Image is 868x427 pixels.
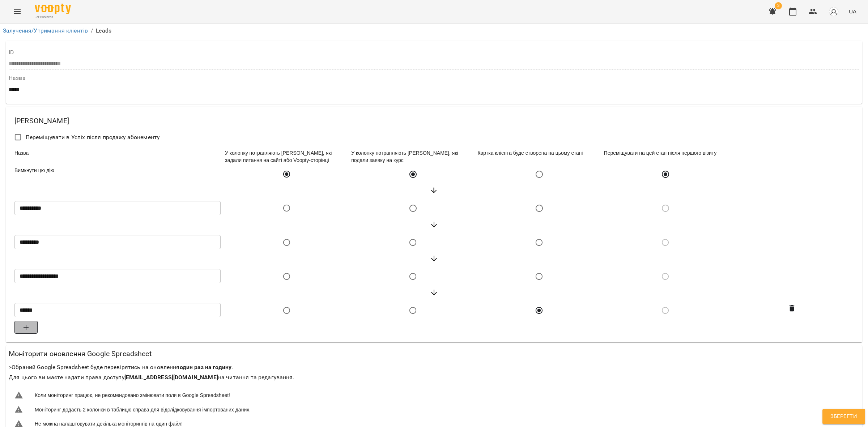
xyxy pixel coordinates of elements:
nav: breadcrumb [3,26,865,35]
li: Коли моніторинг працює, не рекомендовано змінювати поля в Google Spreadsheet! [9,388,859,402]
h6: [PERSON_NAME] [14,115,854,127]
span: Обраний Google Spreadsheet буде перевірятись на оновлення . Для цього ви маєте надати права досту... [9,364,294,381]
span: Зберегти [830,412,857,421]
li: / [91,26,93,35]
div: У колонку потрапляють [PERSON_NAME], які задали питання на сайті або Voopty-сторінці [224,148,350,165]
h6: Моніторити оновлення Google Spreadsheet [9,348,859,359]
label: Назва [9,75,859,81]
b: один раз на годину [180,364,232,371]
img: avatar_s.png [829,7,839,17]
span: UA [849,8,856,15]
span: Переміщувати в Успіх після продажу абонементу [26,133,160,142]
a: Залучення/Утримання клієнтів [3,27,88,34]
label: ID [9,50,859,55]
div: Картка клієнта буде створена на цьому етапі [476,148,602,165]
h6: > [9,362,859,382]
span: 3 [775,2,782,9]
button: Menu [9,3,26,20]
span: For Business [35,15,71,20]
div: Вимкнути цю дію [13,165,224,183]
button: UA [846,5,859,18]
img: Voopty Logo [35,4,71,14]
div: У колонку потрапляють [PERSON_NAME], які подали заявку на курс [350,148,476,165]
button: Зберегти [822,409,865,424]
div: Переміщувати на цeй етап після першого візиту [603,148,729,165]
p: Leads [96,26,111,35]
li: Моніторинг додасть 2 колонки в таблицю справа для відслідковування імпортованих даних. [9,402,859,417]
b: [EMAIL_ADDRESS][DOMAIN_NAME] [124,374,218,381]
div: Назва [13,148,224,165]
